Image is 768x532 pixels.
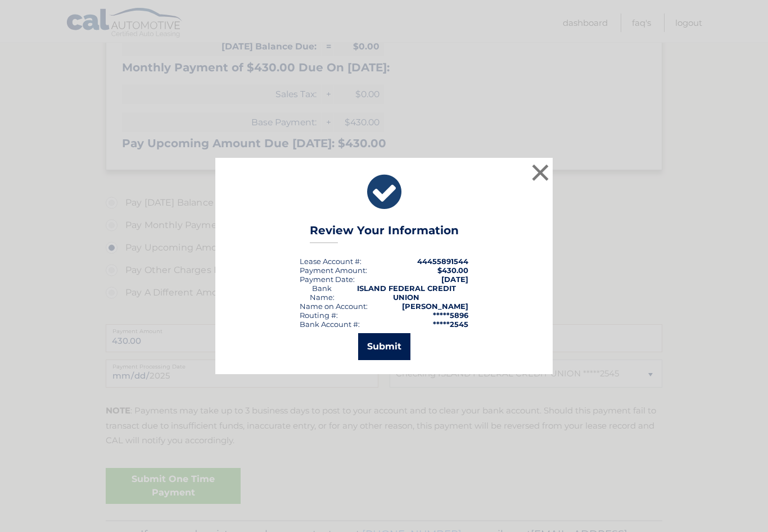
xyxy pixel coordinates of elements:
[357,284,456,302] strong: ISLAND FEDERAL CREDIT UNION
[417,257,468,266] strong: 44455891544
[300,275,355,284] div: :
[300,284,345,302] div: Bank Name:
[300,266,367,275] div: Payment Amount:
[300,320,360,329] div: Bank Account #:
[358,333,410,360] button: Submit
[310,224,459,243] h3: Review Your Information
[402,302,468,311] strong: [PERSON_NAME]
[300,302,368,311] div: Name on Account:
[441,275,468,284] span: [DATE]
[437,266,468,275] span: $430.00
[300,275,353,284] span: Payment Date
[300,257,362,266] div: Lease Account #:
[300,311,338,320] div: Routing #:
[529,161,552,184] button: ×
